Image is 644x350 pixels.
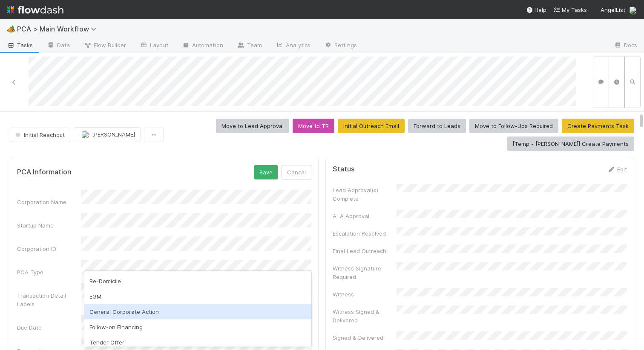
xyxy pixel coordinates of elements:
button: Initial Outreach Email [338,119,405,133]
div: Final Lead Outreach [333,247,397,255]
img: logo-inverted-e16ddd16eac7371096b0.svg [7,3,63,17]
a: Layout [133,39,175,53]
div: EGM [84,289,311,304]
div: Due Date [17,323,81,332]
div: Signed & Delivered [333,333,397,342]
button: Cancel [282,165,311,179]
div: Help [526,6,546,14]
a: Analytics [269,39,317,53]
img: avatar_d89a0a80-047e-40c9-bdc2-a2d44e645fd3.png [629,6,637,14]
div: Corporation ID [17,245,81,253]
button: Move to TR [293,119,334,133]
div: Witness Signed & Delivered [333,307,397,324]
a: Docs [607,39,644,53]
button: Initial Reachout [10,128,70,142]
button: Move to Lead Approval [216,119,289,133]
button: Move to Follow-Ups Required [469,119,558,133]
span: My Tasks [553,6,587,13]
a: My Tasks [553,6,587,14]
button: Forward to Leads [408,119,466,133]
div: Witness Signature Required [333,264,397,281]
button: [Temp - [PERSON_NAME]] Create Payments [507,137,634,151]
span: Flow Builder [83,41,126,49]
button: Save [254,165,278,179]
a: Settings [317,39,364,53]
a: Flow Builder [77,39,133,53]
span: PCA > Main Workflow [17,25,101,33]
div: Transaction Detail Labels [17,291,81,308]
span: 🏕️ [7,25,15,32]
a: Data [40,39,77,53]
h5: PCA Information [17,168,72,176]
div: Corporation Name [17,198,81,206]
div: Witness [333,290,397,299]
div: Lead Approval(s) Complete [333,186,397,203]
span: Initial Reachout [14,131,65,138]
div: PCA Type [17,268,81,276]
img: avatar_d89a0a80-047e-40c9-bdc2-a2d44e645fd3.png [81,131,89,139]
div: ALA Approval [333,212,397,220]
a: Team [230,39,269,53]
span: [PERSON_NAME] [92,131,135,138]
button: Create Payments Task [562,119,634,133]
h5: Status [333,165,355,174]
a: Automation [175,39,230,53]
span: AngelList [601,6,625,13]
button: [PERSON_NAME] [74,127,141,142]
div: Escalation Resolved [333,229,397,238]
div: General Corporate Action [84,304,311,319]
div: Startup Name [17,221,81,230]
div: Re-Domicile [84,273,311,289]
div: Follow-on Financing [84,319,311,335]
a: Edit [607,166,627,173]
span: Tasks [7,41,33,49]
div: Tender Offer [84,335,311,350]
